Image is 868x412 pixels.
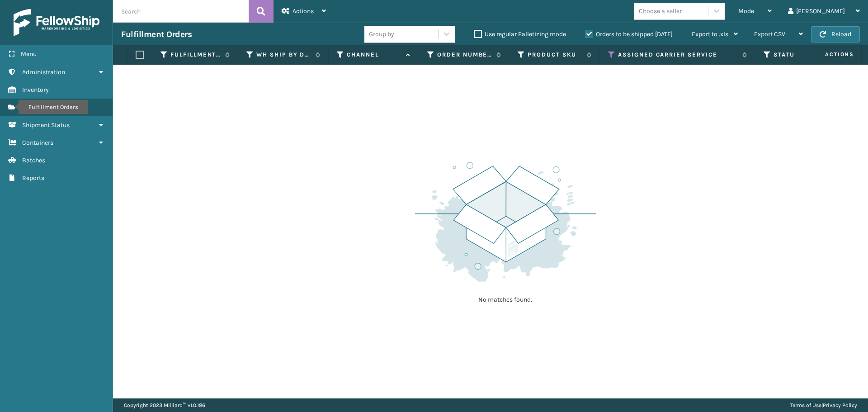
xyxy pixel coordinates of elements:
[22,86,49,94] span: Inventory
[22,139,53,147] span: Containers
[639,6,682,16] div: Choose a seller
[170,51,221,59] label: Fulfillment Order Id
[121,29,192,40] h3: Fulfillment Orders
[22,68,65,76] span: Administration
[256,51,311,59] label: WH Ship By Date
[292,7,314,15] span: Actions
[21,50,37,58] span: Menu
[474,30,566,38] label: Use regular Palletizing mode
[22,121,70,129] span: Shipment Status
[790,402,821,408] a: Terms of Use
[22,156,45,164] span: Batches
[738,7,754,15] span: Mode
[528,51,582,59] label: Product SKU
[369,29,394,39] div: Group by
[811,26,860,43] button: Reload
[14,9,99,36] img: logo
[797,47,859,62] span: Actions
[22,174,44,182] span: Reports
[585,30,673,38] label: Orders to be shipped [DATE]
[823,402,857,408] a: Privacy Policy
[754,30,785,38] span: Export CSV
[790,398,857,412] div: |
[774,51,828,59] label: Status
[124,398,205,412] p: Copyright 2023 Milliard™ v 1.0.186
[437,51,492,59] label: Order Number
[22,104,73,111] span: Fulfillment Orders
[347,51,401,59] label: Channel
[692,30,728,38] span: Export to .xls
[618,51,738,59] label: Assigned Carrier Service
